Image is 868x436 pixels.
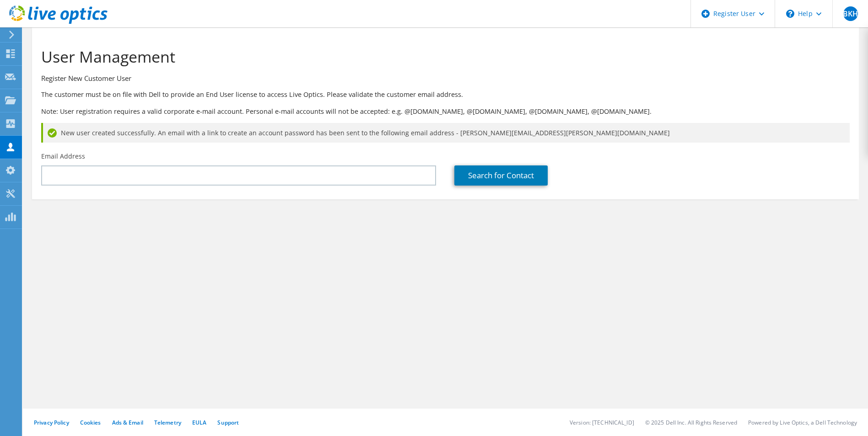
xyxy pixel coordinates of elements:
a: Privacy Policy [34,419,69,426]
a: Support [217,419,239,426]
p: Note: User registration requires a valid corporate e-mail account. Personal e-mail accounts will ... [41,106,850,117]
a: Telemetry [154,419,181,426]
span: BKH [843,6,858,21]
a: Search for Contact [454,165,548,186]
li: Powered by Live Optics, a Dell Technology [748,419,857,426]
svg: \n [786,10,794,18]
li: © 2025 Dell Inc. All Rights Reserved [645,419,737,426]
a: EULA [192,419,206,426]
h3: Register New Customer User [41,73,850,83]
a: Cookies [80,419,101,426]
a: Ads & Email [112,419,143,426]
li: Version: [TECHNICAL_ID] [570,419,634,426]
p: The customer must be on file with Dell to provide an End User license to access Live Optics. Plea... [41,90,850,100]
label: Email Address [41,152,85,161]
span: New user created successfully. An email with a link to create an account password has been sent t... [61,128,670,138]
h1: User Management [41,47,845,66]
